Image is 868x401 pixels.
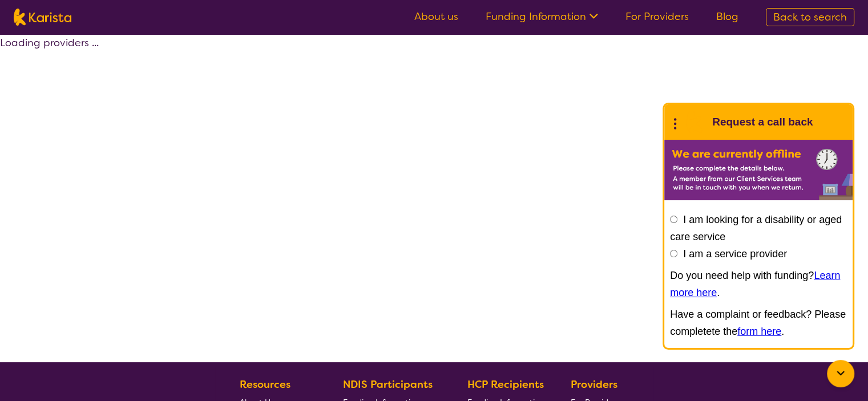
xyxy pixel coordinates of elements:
[773,10,847,24] span: Back to search
[766,8,854,26] a: Back to search
[712,114,813,131] h1: Request a call back
[14,9,71,26] img: Karista logo
[670,267,847,301] p: Do you need help with funding? .
[343,378,433,391] b: NDIS Participants
[625,10,689,23] a: For Providers
[467,378,544,391] b: HCP Recipients
[670,214,842,242] label: I am looking for a disability or aged care service
[683,248,787,260] label: I am a service provider
[414,10,458,23] a: About us
[240,378,290,391] b: Resources
[737,326,781,337] a: form here
[486,10,598,23] a: Funding Information
[716,10,738,23] a: Blog
[683,111,705,133] img: Karista
[670,306,847,340] p: Have a complaint or feedback? Please completete the .
[664,140,853,200] img: Karista offline chat form to request call back
[571,378,617,391] b: Providers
